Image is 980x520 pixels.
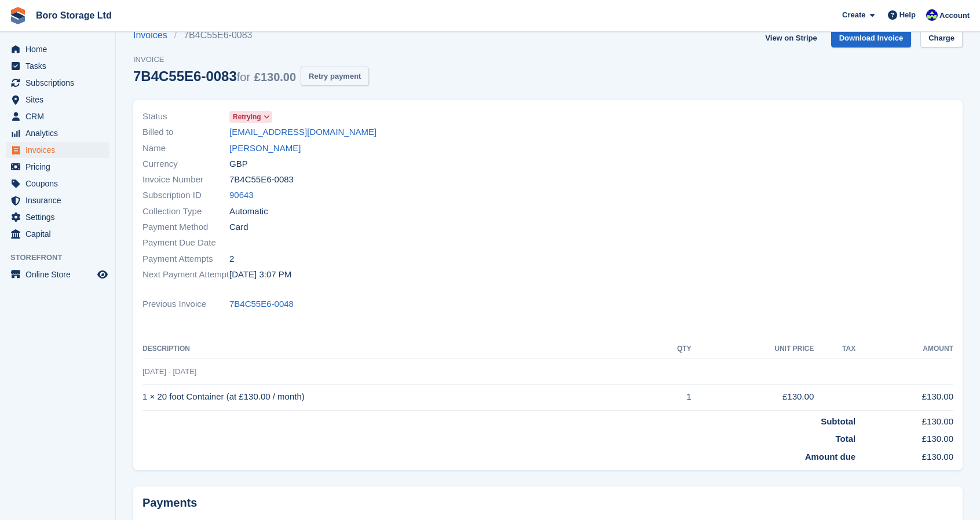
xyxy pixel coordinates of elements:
span: Pricing [25,159,95,175]
h2: Payments [142,496,953,510]
td: £130.00 [692,384,814,410]
th: Amount [855,340,953,358]
span: Name [142,142,229,155]
span: Invoice Number [142,173,229,186]
a: menu [6,226,109,242]
a: menu [6,125,109,141]
span: 2 [229,252,234,266]
td: £130.00 [855,428,953,446]
a: Invoices [133,28,174,42]
a: menu [6,108,109,124]
a: menu [6,192,109,208]
a: Boro Storage Ltd [31,6,116,25]
a: menu [6,75,109,91]
span: Help [899,9,916,21]
time: 2025-08-17 14:07:04 UTC [229,268,291,281]
span: Sites [25,91,95,108]
span: Storefront [10,252,115,263]
a: 90643 [229,189,254,202]
span: Create [842,9,865,21]
a: Retrying [229,110,272,123]
a: menu [6,159,109,175]
span: Home [25,41,95,57]
span: Billed to [142,126,229,139]
span: Next Payment Attempt [142,268,229,281]
span: Capital [25,226,95,242]
a: [EMAIL_ADDRESS][DOMAIN_NAME] [229,126,376,139]
strong: Amount due [805,452,856,462]
span: Currency [142,158,229,171]
th: Tax [814,340,855,358]
span: CRM [25,108,95,124]
a: menu [6,91,109,108]
th: QTY [647,340,692,358]
td: £130.00 [855,410,953,428]
a: Preview store [96,268,109,281]
strong: Subtotal [821,416,855,426]
td: 1 [647,384,692,410]
div: 7B4C55E6-0083 [133,68,296,84]
span: Payment Attempts [142,252,229,266]
a: menu [6,209,109,225]
a: View on Stripe [760,28,821,47]
td: 1 × 20 foot Container (at £130.00 / month) [142,384,647,410]
th: Description [142,340,647,358]
a: [PERSON_NAME] [229,142,301,155]
span: 7B4C55E6-0083 [229,173,294,186]
span: Card [229,221,248,234]
span: Tasks [25,58,95,74]
span: Insurance [25,192,95,208]
span: Payment Method [142,221,229,234]
a: menu [6,266,109,283]
span: Invoices [25,142,95,158]
td: £130.00 [855,446,953,464]
a: Charge [920,28,963,47]
span: Invoice [133,54,369,65]
a: menu [6,142,109,158]
span: Settings [25,209,95,225]
span: Subscriptions [25,75,95,91]
nav: breadcrumbs [133,28,369,42]
td: £130.00 [855,384,953,410]
a: menu [6,175,109,192]
span: Payment Due Date [142,236,229,250]
span: [DATE] - [DATE] [142,367,196,376]
img: stora-icon-8386f47178a22dfd0bd8f6a31ec36ba5ce8667c1dd55bd0f319d3a0aa187defe.svg [9,7,27,24]
span: Coupons [25,175,95,192]
span: Online Store [25,266,95,283]
span: for [237,71,250,83]
span: Retrying [233,112,261,122]
a: Download Invoice [831,28,912,47]
span: Analytics [25,125,95,141]
span: Status [142,110,229,123]
img: Tobie Hillier [926,9,938,21]
button: Retry payment [301,67,369,86]
a: 7B4C55E6-0048 [229,298,294,311]
span: Account [939,10,970,21]
span: Collection Type [142,205,229,218]
span: Automatic [229,205,268,218]
span: Previous Invoice [142,298,229,311]
span: £130.00 [254,71,296,83]
span: GBP [229,158,248,171]
a: menu [6,41,109,57]
a: menu [6,58,109,74]
span: Subscription ID [142,189,229,202]
th: Unit Price [692,340,814,358]
strong: Total [835,434,855,444]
